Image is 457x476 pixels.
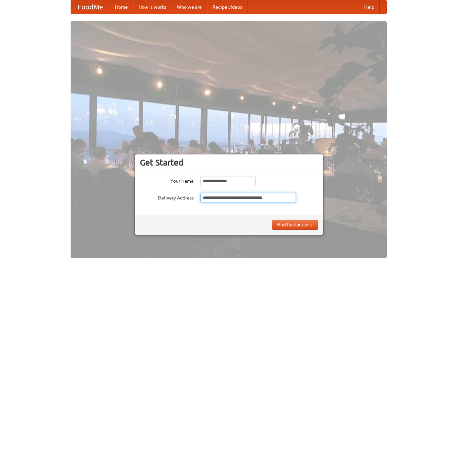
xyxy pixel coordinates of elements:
label: Your Name [140,176,194,184]
a: Recipe videos [207,0,247,14]
a: Help [359,0,380,14]
a: Who we are [172,0,207,14]
h3: Get Started [140,157,318,168]
a: FoodMe [71,0,110,14]
button: Find Restaurants! [272,220,318,230]
label: Delivery Address [140,193,194,201]
a: How it works [133,0,172,14]
a: Home [110,0,133,14]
